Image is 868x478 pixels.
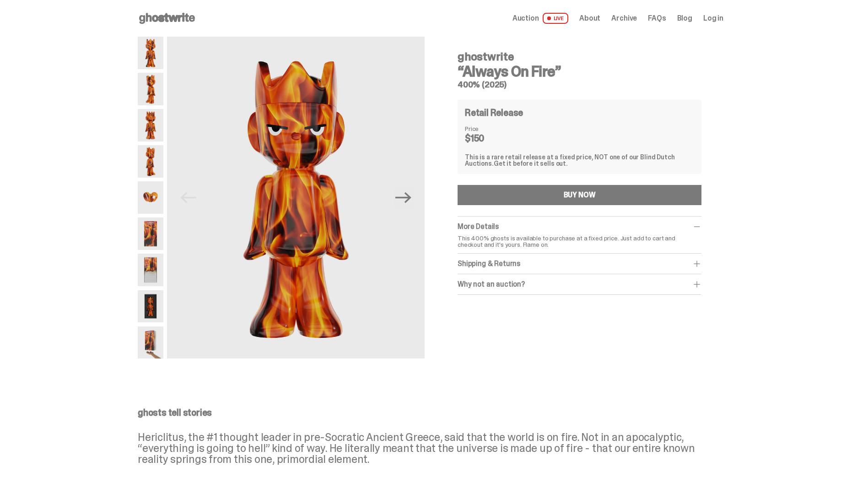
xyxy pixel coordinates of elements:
[465,134,511,143] dd: $150
[543,13,569,24] span: LIVE
[579,15,600,22] a: About
[138,217,163,250] img: Always-On-Fire---Website-Archive.2491X.png
[494,159,568,168] span: Get it before it sells out.
[703,15,723,22] a: Log in
[138,109,163,141] img: Always-On-Fire---Website-Archive.2487X.png
[138,432,723,465] p: Hericlitus, the #1 thought leader in pre-Socratic Ancient Greece, said that the world is on fire....
[138,326,163,359] img: Always-On-Fire---Website-Archive.2522XX.png
[465,154,694,167] div: This is a rare retail release at a fixed price, NOT one of our Blind Dutch Auctions.
[138,73,163,105] img: Always-On-Fire---Website-Archive.2485X.png
[458,259,701,268] div: Shipping & Returns
[138,290,163,323] img: Always-On-Fire---Website-Archive.2497X.png
[138,145,163,178] img: Always-On-Fire---Website-Archive.2489X.png
[677,15,692,22] a: Blog
[458,235,701,248] p: This 400% ghosts is available to purchase at a fixed price. Just add to cart and checkout and it'...
[611,15,637,22] a: Archive
[648,15,666,22] a: FAQs
[458,81,701,89] h5: 400% (2025)
[138,37,163,69] img: Always-On-Fire---Website-Archive.2484X.png
[458,222,499,231] span: More Details
[465,108,523,117] h4: Retail Release
[458,64,701,79] h3: “Always On Fire”
[458,185,701,205] button: BUY NOW
[167,37,425,358] img: Always-On-Fire---Website-Archive.2484X.png
[458,280,701,289] div: Why not an auction?
[458,51,701,62] h4: ghostwrite
[465,125,511,132] dt: Price
[138,408,723,417] p: ghosts tell stories
[138,254,163,286] img: Always-On-Fire---Website-Archive.2494X.png
[138,181,163,214] img: Always-On-Fire---Website-Archive.2490X.png
[512,15,539,22] span: Auction
[512,13,568,24] a: Auction LIVE
[394,188,414,208] button: Next
[564,191,596,199] div: BUY NOW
